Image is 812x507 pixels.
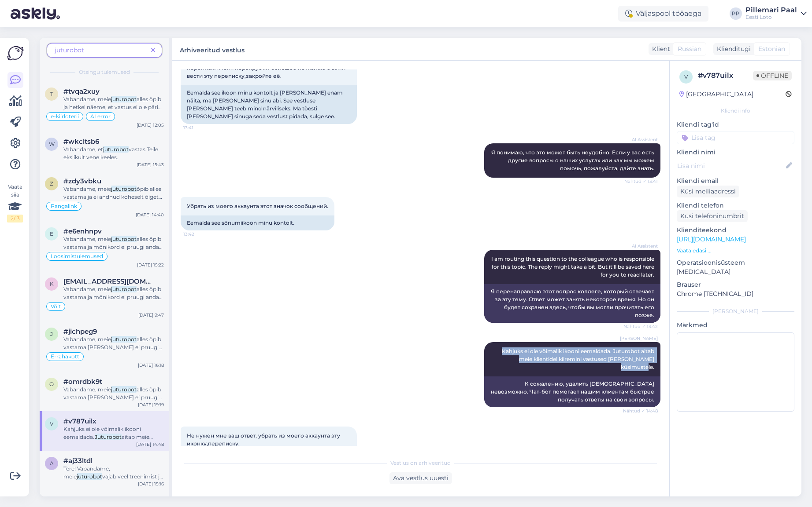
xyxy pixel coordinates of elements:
span: Loosimistulemused [51,254,103,259]
span: Vabandame, meie [63,336,111,343]
span: Russian [678,44,701,54]
div: Eemalda see sõnumiikoon minu kontolt. [181,215,334,230]
span: Не нужен мне ваш ответ, убрать из моего аккаунта эту иконку,переписку. [187,432,341,447]
span: juturobot [55,46,84,54]
div: Я перенаправляю этот вопрос коллеге, который отвечает за эту тему. Ответ может занять некоторое в... [484,284,660,323]
span: Nähtud ✓ 13:42 [623,323,658,330]
div: К сожалению, удалить [DEMOGRAPHIC_DATA] невозможно. Чат-бот помогает нашим клиентам быстрее получ... [484,376,660,407]
span: 13:41 [183,124,216,131]
div: Eesti Loto [745,14,797,21]
span: #tvqa2xuy [63,88,100,95]
div: Klienditugi [713,44,751,54]
span: Vabandame, meie [63,386,111,393]
span: v [50,420,53,427]
mark: juturobot [77,473,102,480]
span: o [49,381,54,387]
mark: juturobot [111,186,137,192]
span: t [50,91,53,97]
p: Märkmed [677,321,794,330]
span: #wkcltsb6 [63,138,99,146]
span: alles õpib vastama [PERSON_NAME] ei pruugi kohe päris õiget vastust anda. [63,386,162,409]
span: Kahjuks ei ole võimalik ikooni eemaldada. [63,426,141,440]
span: #zdy3vbku [63,177,101,185]
div: 2 / 3 [7,215,23,222]
p: Operatsioonisüsteem [677,258,794,267]
div: [DATE] 15:16 [138,481,164,487]
span: E-rahakott [51,354,79,359]
div: [DATE] 12:05 [137,122,164,128]
div: PP [730,7,742,20]
span: Vestlus on arhiveeritud [390,459,451,467]
span: #aj33ltdl [63,457,93,465]
span: Offline [753,71,792,80]
a: [URL][DOMAIN_NAME] [677,235,746,243]
span: Kahjuks ei ole võimalik ikooni eemaldada. Juturobot aitab meie klientidel kiiremini vastused [PER... [502,348,656,370]
span: Võit [51,304,61,309]
div: [DATE] 14:48 [136,441,164,448]
div: [DATE] 15:43 [137,161,164,168]
div: Ava vestlus uuesti [389,472,452,484]
span: e [50,230,53,237]
input: Lisa tag [677,131,794,144]
div: [DATE] 15:22 [137,262,164,268]
div: [GEOGRAPHIC_DATA] [679,90,753,99]
mark: Juturobot [95,434,122,440]
span: Vabandame, meie [63,236,111,242]
span: e-kiirloterii [51,114,79,119]
span: Убрать из моего аккаунта этот значок сообщений. [187,203,328,209]
div: [DATE] 9:47 [138,312,164,318]
mark: juturobot [111,236,137,242]
div: [DATE] 14:40 [136,212,164,218]
span: Tere! Vabandame, meie [63,465,110,480]
img: Askly Logo [7,45,24,62]
span: Я понимаю, что это может быть неудобно. Если у вас есть другие вопросы о наших услугах или как мы... [491,149,656,171]
label: Arhiveeritud vestlus [180,43,245,55]
span: j [50,331,53,337]
p: Chrome [TECHNICAL_ID] [677,289,794,299]
span: w [49,141,55,147]
div: Pillemari Paal [745,7,797,14]
div: # v787uilx [698,70,753,81]
span: Otsingu tulemused [79,68,130,76]
div: Küsi meiliaadressi [677,186,739,197]
p: Brauser [677,280,794,289]
span: [PERSON_NAME] [620,335,658,342]
span: I am routing this question to the colleague who is responsible for this topic. The reply might ta... [491,255,656,278]
div: Eemalda see ikoon minu kontolt ja [PERSON_NAME] enam näita, ma [PERSON_NAME] sinu abi. See vestlu... [181,85,357,124]
span: #e6enhnpv [63,227,102,235]
span: Nähtud ✓ 13:41 [624,178,658,185]
span: z [50,180,53,187]
div: [PERSON_NAME] [677,307,794,315]
p: Kliendi telefon [677,201,794,210]
span: Vabandame, et [63,146,103,153]
p: Kliendi tag'id [677,120,794,129]
span: Pangalink [51,204,77,209]
p: Kliendi email [677,176,794,186]
mark: juturobot [111,96,137,102]
div: Klient [649,44,670,54]
span: Estonian [758,44,785,54]
span: #jichpeg9 [63,328,97,336]
div: Vaata siia [7,183,23,222]
p: Klienditeekond [677,226,794,235]
span: Nähtud ✓ 14:48 [623,408,658,414]
span: #v787uilx [63,417,96,425]
span: AI Assistent [625,136,658,143]
span: k [50,281,54,287]
div: Kliendi info [677,107,794,115]
p: Kliendi nimi [677,148,794,157]
input: Lisa nimi [677,161,784,171]
mark: juturobot [111,386,137,393]
span: kaidi158@hotmail.com [63,277,155,285]
span: #omrdbk9t [63,378,102,386]
mark: juturobot [111,286,137,292]
a: Pillemari PaalEesti Loto [745,7,807,21]
div: [DATE] 16:18 [138,362,164,368]
span: vajab veel treenimist ja hetkel ta võib veel tõepoolest mitte nii täpselt vastata. Kontrollime ko... [63,473,163,503]
span: v [684,73,688,80]
span: Vabandame, meie [63,186,111,192]
span: Vabandame, meie [63,96,111,102]
span: AI Assistent [625,243,658,249]
span: 13:42 [183,231,216,237]
div: Väljaspool tööaega [618,6,708,22]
